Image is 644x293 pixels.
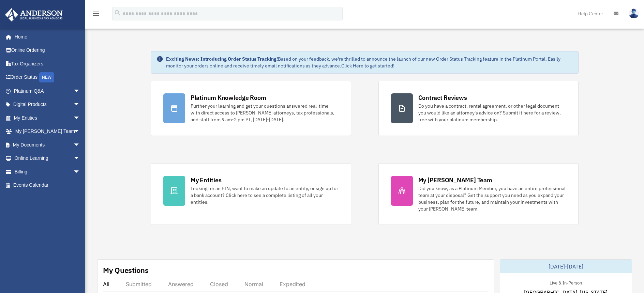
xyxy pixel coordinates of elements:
img: User Pic [629,9,639,18]
div: Closed [210,281,228,288]
a: Home [5,30,87,44]
div: Normal [244,281,263,288]
div: Live & In-Person [544,279,587,286]
div: My [PERSON_NAME] Team [418,176,492,184]
a: Platinum Q&Aarrow_drop_down [5,84,90,98]
div: Further your learning and get your questions answered real-time with direct access to [PERSON_NAM... [191,103,339,123]
span: arrow_drop_down [73,165,87,179]
a: My Entitiesarrow_drop_down [5,111,90,125]
strong: Exciting News: Introducing Order Status Tracking! [166,56,278,62]
a: My [PERSON_NAME] Team Did you know, as a Platinum Member, you have an entire professional team at... [378,163,579,225]
a: Order StatusNEW [5,71,90,84]
span: arrow_drop_down [73,152,87,166]
div: Do you have a contract, rental agreement, or other legal document you would like an attorney's ad... [418,103,566,123]
a: Online Ordering [5,44,90,57]
div: Looking for an EIN, want to make an update to an entity, or sign up for a bank account? Click her... [191,185,339,205]
div: Did you know, as a Platinum Member, you have an entire professional team at your disposal? Get th... [418,185,566,212]
a: My Entities Looking for an EIN, want to make an update to an entity, or sign up for a bank accoun... [151,163,351,225]
a: Contract Reviews Do you have a contract, rental agreement, or other legal document you would like... [378,81,579,136]
a: menu [92,12,100,18]
a: Events Calendar [5,179,90,192]
a: Digital Productsarrow_drop_down [5,98,90,111]
div: My Questions [103,265,149,275]
span: arrow_drop_down [73,98,87,112]
span: arrow_drop_down [73,111,87,125]
div: My Entities [191,176,221,184]
a: My [PERSON_NAME] Teamarrow_drop_down [5,125,90,138]
div: Submitted [126,281,152,288]
a: My Documentsarrow_drop_down [5,138,90,152]
div: Contract Reviews [418,93,467,102]
div: [DATE]-[DATE] [500,260,632,273]
i: menu [92,10,100,18]
span: arrow_drop_down [73,125,87,139]
a: Tax Organizers [5,57,90,71]
a: Platinum Knowledge Room Further your learning and get your questions answered real-time with dire... [151,81,351,136]
a: Click Here to get started! [341,63,394,69]
i: search [114,9,121,17]
span: arrow_drop_down [73,84,87,98]
div: Expedited [280,281,305,288]
img: Anderson Advisors Platinum Portal [3,8,65,21]
div: All [103,281,109,288]
a: Online Learningarrow_drop_down [5,152,90,165]
div: Based on your feedback, we're thrilled to announce the launch of our new Order Status Tracking fe... [166,56,573,69]
div: Platinum Knowledge Room [191,93,266,102]
span: arrow_drop_down [73,138,87,152]
div: Answered [168,281,194,288]
div: NEW [39,72,54,82]
a: Billingarrow_drop_down [5,165,90,179]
